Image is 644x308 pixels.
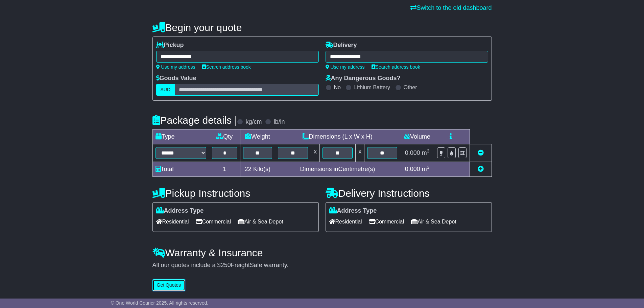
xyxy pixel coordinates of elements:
span: 22 [245,166,252,172]
span: Commercial [369,216,404,227]
span: Air & Sea Depot [411,216,456,227]
td: Total [152,162,209,177]
h4: Begin your quote [152,22,492,33]
a: Use my address [156,64,195,70]
label: kg/cm [245,118,262,126]
td: Weight [240,129,275,144]
label: No [334,84,341,91]
label: Lithium Battery [354,84,390,91]
label: Pickup [156,42,184,49]
sup: 3 [427,148,430,153]
div: All our quotes include a $ FreightSafe warranty. [152,262,492,269]
td: Type [152,129,209,144]
a: Use my address [326,64,365,70]
label: Delivery [326,42,357,49]
label: Address Type [329,207,377,215]
span: 0.000 [405,149,420,156]
span: m [422,166,430,172]
label: Address Type [156,207,204,215]
span: © One World Courier 2025. All rights reserved. [111,300,209,306]
a: Switch to the old dashboard [410,4,492,11]
span: Air & Sea Depot [238,216,283,227]
label: lb/in [273,118,285,126]
td: Qty [209,129,240,144]
span: 250 [221,262,231,268]
td: Volume [400,129,434,144]
td: Kilo(s) [240,162,275,177]
label: Goods Value [156,75,196,82]
label: Other [404,84,417,91]
span: m [422,149,430,156]
label: AUD [156,84,175,96]
td: Dimensions in Centimetre(s) [275,162,400,177]
a: Add new item [478,166,484,172]
h4: Delivery Instructions [326,188,492,199]
h4: Pickup Instructions [152,188,319,199]
label: Any Dangerous Goods? [326,75,401,82]
button: Get Quotes [152,279,186,291]
span: Residential [329,216,362,227]
td: 1 [209,162,240,177]
a: Remove this item [478,149,484,156]
sup: 3 [427,165,430,170]
h4: Warranty & Insurance [152,247,492,258]
td: x [311,144,319,162]
a: Search address book [372,64,420,70]
span: Residential [156,216,189,227]
td: x [356,144,364,162]
a: Search address book [202,64,251,70]
span: 0.000 [405,166,420,172]
td: Dimensions (L x W x H) [275,129,400,144]
span: Commercial [196,216,231,227]
h4: Package details | [152,115,237,126]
